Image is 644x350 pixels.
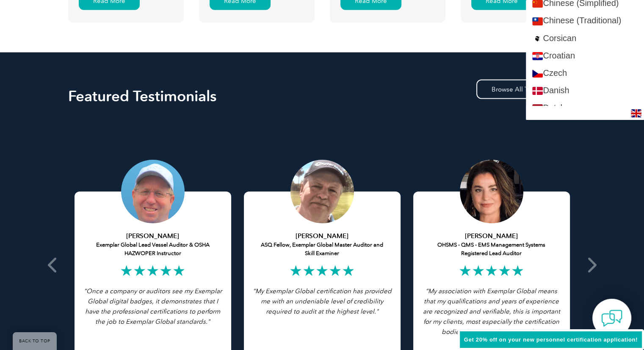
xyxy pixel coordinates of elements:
[84,287,222,325] i: “Once a company or auditors see my Exemplar Global digital badges, it demonstrates that I have th...
[532,17,543,25] img: zh-TW
[465,232,518,240] strong: [PERSON_NAME]
[532,87,543,95] img: da
[126,232,179,240] strong: [PERSON_NAME]
[526,99,644,117] a: Dutch
[526,47,644,64] a: Croatian
[464,336,638,343] span: Get 20% off on your new personnel certification application!
[601,308,622,329] img: contact-chat.png
[81,264,225,278] h2: ★★★★★
[81,232,225,258] h5: Exemplar Global Lead Vessel Auditor & OSHA HAZWOPER Instructor
[250,232,394,258] h5: ASQ Fellow, Exemplar Global Master Auditor and Skill Examiner
[253,287,392,315] i: “My Exemplar Global certification has provided me with an undeniable level of credibility require...
[250,264,394,278] h2: ★★★★★
[532,52,543,60] img: hr
[13,332,57,350] a: BACK TO TOP
[420,264,564,278] h2: ★★★★★
[476,79,576,99] a: Browse All Testimonials
[532,35,543,43] img: co
[420,232,564,258] h5: OHSMS - QMS - EMS Management Systems Registered Lead Auditor
[526,64,644,82] a: Czech
[532,69,543,78] img: cs
[532,104,543,112] img: nl
[526,30,644,47] a: Corsican
[526,82,644,99] a: Danish
[423,287,560,336] i: “My association with Exemplar Global means that my qualifications and years of experience are rec...
[526,12,644,29] a: Chinese (Traditional)
[68,89,576,103] h2: Featured Testimonials
[296,232,348,240] strong: [PERSON_NAME]
[631,109,641,117] img: en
